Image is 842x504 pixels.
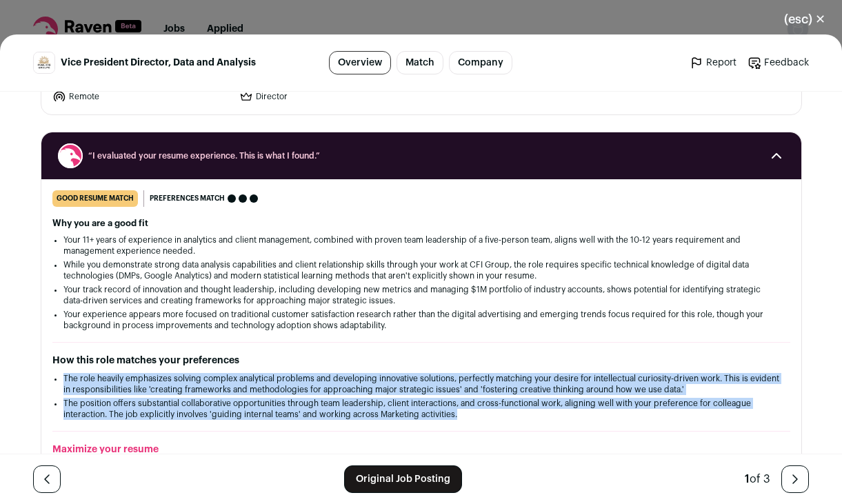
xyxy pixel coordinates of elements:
[61,56,256,70] span: Vice President Director, Data and Analysis
[344,465,462,493] a: Original Job Posting
[63,259,779,281] li: While you demonstrate strong data analysis capabilities and client relationship skills through yo...
[329,51,391,74] a: Overview
[52,90,232,103] li: Remote
[52,354,790,367] h2: How this role matches your preferences
[63,309,779,331] li: Your experience appears more focused on traditional customer satisfaction research rather than th...
[63,234,779,256] li: Your 11+ years of experience in analytics and client management, combined with proven team leader...
[239,90,419,103] li: Director
[52,218,790,229] h2: Why you are a good fit
[150,192,225,205] span: Preferences match
[748,56,809,70] a: Feedback
[745,471,770,487] div: of 3
[745,474,750,485] span: 1
[52,443,790,456] h2: Maximize your resume
[52,190,138,207] div: good resume match
[63,284,779,306] li: Your track record of innovation and thought leadership, including developing new metrics and mana...
[397,51,443,74] a: Match
[63,398,779,420] li: The position offers substantial collaborative opportunities through team leadership, client inter...
[768,4,842,34] button: Close modal
[690,56,736,70] a: Report
[449,51,512,74] a: Company
[34,52,54,73] img: 16d1ea1ff626b6c466d511c9c55bbcbe4478aa28d0e4f88ce3cbb4b0e104e74f.jpg
[88,150,754,161] span: “I evaluated your resume experience. This is what I found.”
[63,373,779,395] li: The role heavily emphasizes solving complex analytical problems and developing innovative solutio...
